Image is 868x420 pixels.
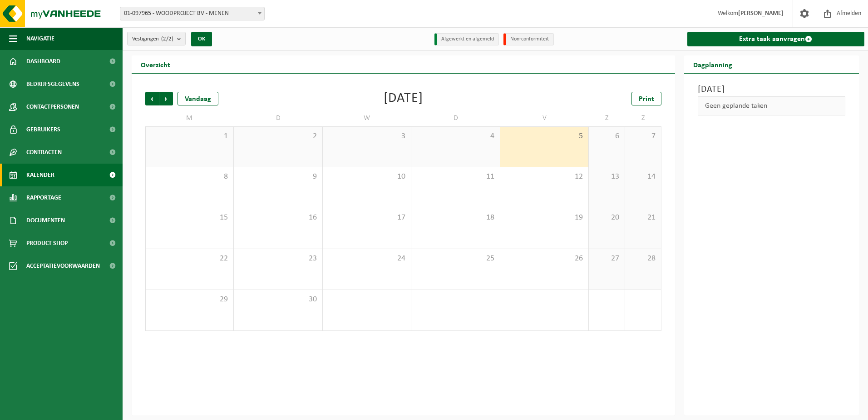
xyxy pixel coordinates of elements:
[120,7,264,20] span: 01-097965 - WOODPROJECT BV - MENEN
[327,172,406,182] span: 10
[120,7,265,20] span: 01-097965 - WOODPROJECT BV - MENEN
[630,172,656,182] span: 14
[593,213,620,223] span: 20
[416,172,495,182] span: 11
[238,172,317,182] span: 9
[238,131,317,141] span: 2
[698,96,846,115] div: Geen geplande taken
[505,172,584,182] span: 12
[684,55,741,73] h2: Dagplanning
[384,92,423,105] div: [DATE]
[26,164,54,186] span: Kalender
[26,141,62,164] span: Contracten
[26,118,60,141] span: Gebruikers
[234,110,322,126] td: D
[416,254,495,264] span: 25
[145,92,159,105] span: Vorige
[26,95,79,118] span: Contactpersonen
[26,232,68,255] span: Product Shop
[26,186,61,209] span: Rapportage
[127,32,186,45] button: Vestigingen(2/2)
[238,213,317,223] span: 16
[132,55,179,73] h2: Overzicht
[503,33,554,45] li: Non-conformiteit
[416,213,495,223] span: 18
[26,209,65,232] span: Documenten
[630,213,656,223] span: 21
[238,254,317,264] span: 23
[327,254,406,264] span: 24
[159,92,173,105] span: Volgende
[26,255,100,277] span: Acceptatievoorwaarden
[593,172,620,182] span: 13
[150,131,229,141] span: 1
[630,131,656,141] span: 7
[145,110,234,126] td: M
[416,131,495,141] span: 4
[738,10,784,17] strong: [PERSON_NAME]
[411,110,500,126] td: D
[698,83,846,96] h3: [DATE]
[191,32,212,46] button: OK
[434,33,499,45] li: Afgewerkt en afgemeld
[687,32,865,46] a: Extra taak aanvragen
[505,213,584,223] span: 19
[150,295,229,305] span: 29
[327,131,406,141] span: 3
[26,50,60,73] span: Dashboard
[589,110,625,126] td: Z
[238,295,317,305] span: 30
[593,254,620,264] span: 27
[505,131,584,141] span: 5
[500,110,589,126] td: V
[630,254,656,264] span: 28
[323,110,411,126] td: W
[631,92,661,105] a: Print
[327,213,406,223] span: 17
[178,92,218,105] div: Vandaag
[161,36,173,42] count: (2/2)
[505,254,584,264] span: 26
[593,131,620,141] span: 6
[639,95,654,103] span: Print
[150,254,229,264] span: 22
[150,213,229,223] span: 15
[26,27,54,50] span: Navigatie
[26,73,79,95] span: Bedrijfsgegevens
[625,110,661,126] td: Z
[132,32,173,46] span: Vestigingen
[150,172,229,182] span: 8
